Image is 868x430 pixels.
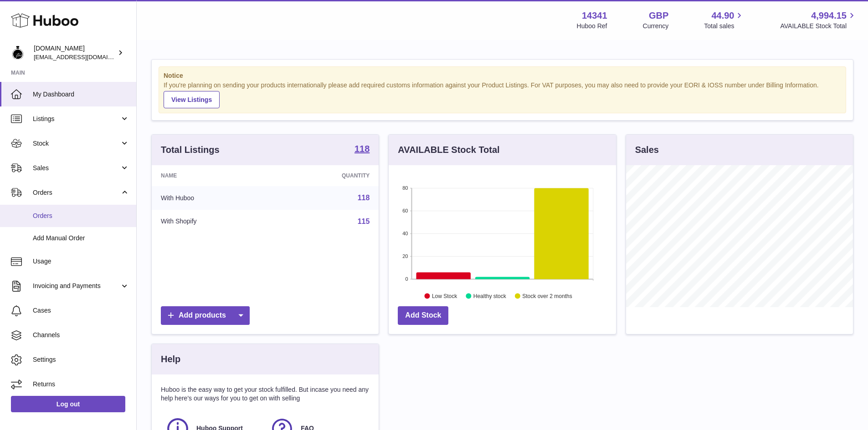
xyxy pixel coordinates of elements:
[403,208,408,213] text: 60
[704,22,745,30] span: Total sales
[403,253,408,259] text: 20
[161,353,180,365] h3: Help
[577,22,607,30] div: Huboo Ref
[811,10,847,22] span: 4,994.15
[711,10,734,22] span: 44.90
[34,44,116,61] div: [DOMAIN_NAME]
[649,10,668,22] strong: GBP
[33,306,129,315] span: Cases
[33,282,120,290] span: Invoicing and Payments
[33,90,129,99] span: My Dashboard
[403,231,408,236] text: 40
[33,188,120,197] span: Orders
[403,185,408,191] text: 80
[33,139,120,148] span: Stock
[398,306,448,325] a: Add Stock
[164,71,841,80] strong: Notice
[164,81,841,108] div: If you're planning on sending your products internationally please add required customs informati...
[11,46,25,60] img: theperfumesampler@gmail.com
[582,10,607,22] strong: 14341
[161,385,370,403] p: Huboo is the easy way to get your stock fulfilled. But incase you need any help here's our ways f...
[398,144,499,156] h3: AVAILABLE Stock Total
[33,257,129,266] span: Usage
[34,53,134,61] span: [EMAIL_ADDRESS][DOMAIN_NAME]
[161,144,220,156] h3: Total Listings
[274,165,379,186] th: Quantity
[33,380,129,389] span: Returns
[473,293,507,299] text: Healthy stock
[33,234,129,243] span: Add Manual Order
[523,293,572,299] text: Stock over 2 months
[161,306,250,325] a: Add products
[152,210,274,233] td: With Shopify
[643,22,669,30] div: Currency
[152,165,274,186] th: Name
[33,115,120,123] span: Listings
[406,276,408,282] text: 0
[354,144,370,155] a: 118
[164,91,220,108] a: View Listings
[635,144,659,156] h3: Sales
[354,144,370,153] strong: 118
[33,331,129,339] span: Channels
[152,186,274,210] td: With Huboo
[358,218,370,225] a: 115
[11,396,125,412] a: Log out
[33,212,129,220] span: Orders
[33,355,129,364] span: Settings
[432,293,457,299] text: Low Stock
[704,10,745,30] a: 44.90 Total sales
[780,10,857,30] a: 4,994.15 AVAILABLE Stock Total
[33,164,120,172] span: Sales
[358,194,370,202] a: 118
[780,22,857,30] span: AVAILABLE Stock Total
